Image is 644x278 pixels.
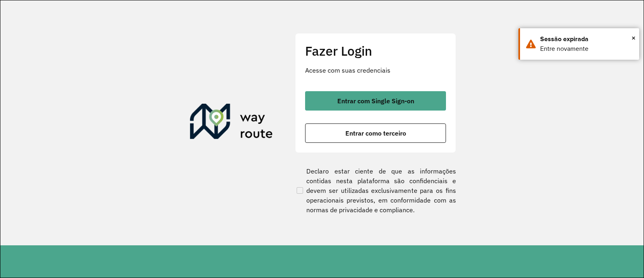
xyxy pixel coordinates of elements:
span: × [632,32,636,44]
span: Entrar como terceiro [345,130,406,136]
div: Entre novamente [540,44,633,54]
label: Declaro estar ciente de que as informações contidas nesta plataforma são confidenciais e devem se... [295,166,456,215]
h2: Fazer Login [305,43,446,59]
button: button [305,123,446,143]
span: Entrar com Single Sign-on [337,98,414,104]
img: Roteirizador AmbevTech [190,104,273,142]
button: Close [632,32,636,44]
div: Sessão expirada [540,34,633,44]
p: Acesse com suas credenciais [305,65,446,75]
button: button [305,91,446,111]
